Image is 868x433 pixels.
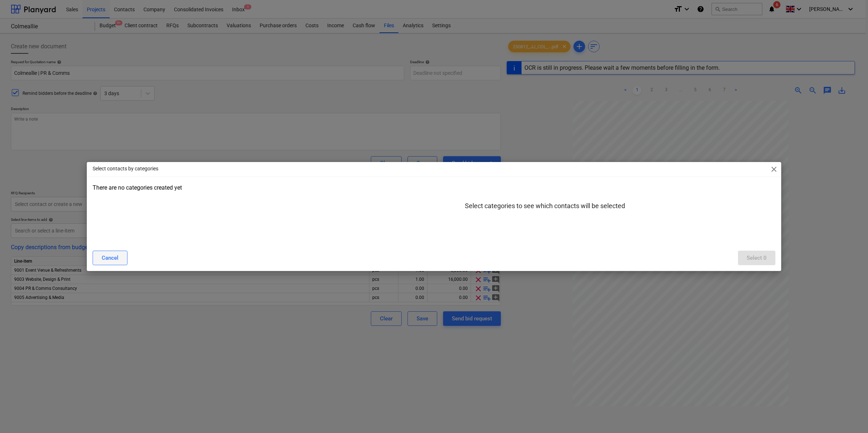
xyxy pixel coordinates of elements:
[465,202,625,210] p: Select categories to see which contacts will be selected
[93,165,158,173] p: Select contacts by categories
[93,251,127,265] button: Cancel
[102,253,118,263] div: Cancel
[832,398,868,433] iframe: Chat Widget
[90,181,317,242] div: There are no categories created yet
[770,165,778,174] span: close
